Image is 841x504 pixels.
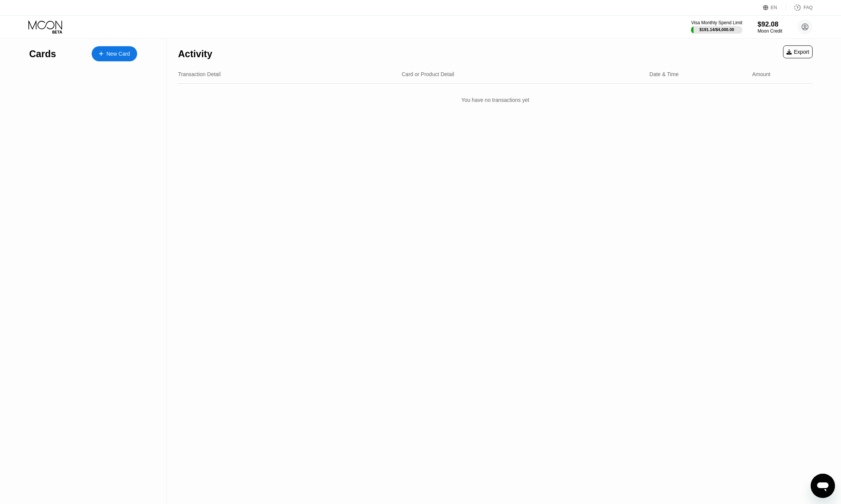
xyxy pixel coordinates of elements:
div: FAQ [803,5,813,10]
div: Moon Credit [758,28,782,34]
div: Export [783,45,813,58]
div: Date & Time [649,71,678,77]
div: New Card [106,51,130,57]
div: You have no transactions yet [178,89,813,111]
div: $92.08Moon Credit [758,20,782,34]
div: Visa Monthly Spend Limit [691,20,742,25]
iframe: Button to launch messaging window [811,474,835,498]
div: Visa Monthly Spend Limit$191.14/$4,000.00 [691,20,742,34]
div: Transaction Detail [178,71,220,77]
div: EN [763,4,786,11]
div: FAQ [786,4,813,11]
div: Activity [178,48,212,59]
div: EN [771,5,777,10]
div: Amount [752,71,771,77]
div: $92.08 [758,20,782,28]
div: Card or Product Detail [402,71,454,77]
div: New Card [92,46,137,61]
div: Export [786,49,809,55]
div: Cards [29,48,56,59]
div: $191.14 / $4,000.00 [699,27,734,32]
